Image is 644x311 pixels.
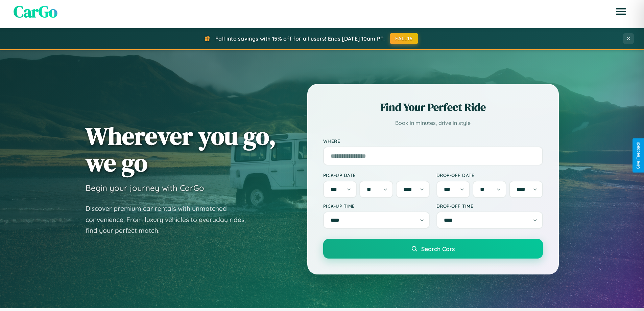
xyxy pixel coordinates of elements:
label: Pick-up Date [323,172,430,178]
button: Search Cars [323,239,543,259]
span: Fall into savings with 15% off for all users! Ends [DATE] 10am PT. [215,35,385,42]
label: Where [323,138,543,144]
span: CarGo [14,0,57,23]
span: Search Cars [421,245,455,252]
button: Open menu [612,2,630,21]
p: Book in minutes, drive in style [323,118,543,128]
div: Give Feedback [636,142,641,169]
label: Drop-off Time [436,203,543,209]
h2: Find Your Perfect Ride [323,100,543,115]
label: Pick-up Time [323,203,430,209]
h1: Wherever you go, we go [86,123,276,176]
h3: Begin your journey with CarGo [86,183,204,193]
button: FALL15 [390,33,418,44]
label: Drop-off Date [436,172,543,178]
p: Discover premium car rentals with unmatched convenience. From luxury vehicles to everyday rides, ... [86,203,255,236]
